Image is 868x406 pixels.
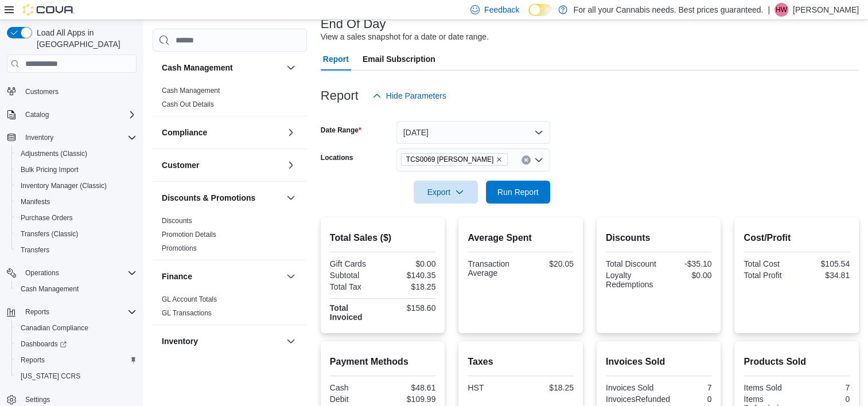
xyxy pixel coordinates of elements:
[153,214,307,260] div: Discounts & Promotions
[21,339,67,349] span: Dashboards
[799,395,850,404] div: 0
[606,383,656,392] div: Invoices Sold
[799,259,850,268] div: $105.54
[162,271,282,282] button: Finance
[386,90,446,101] span: Hide Parameters
[16,369,85,383] a: [US_STATE] CCRS
[321,126,361,135] label: Date Range
[21,108,53,122] button: Catalog
[2,107,141,123] button: Catalog
[661,259,711,268] div: -$35.10
[16,282,83,296] a: Cash Management
[661,271,711,280] div: $0.00
[330,231,436,245] h2: Total Sales ($)
[2,304,141,320] button: Reports
[330,282,380,291] div: Total Tax
[16,211,137,225] span: Purchase Orders
[16,321,93,335] a: Canadian Compliance
[21,165,79,174] span: Bulk Pricing Import
[16,147,92,161] a: Adjustments (Classic)
[774,3,788,17] div: Haley Watson
[799,271,850,280] div: $34.81
[23,4,75,15] img: Cova
[744,271,794,280] div: Total Profit
[11,352,141,368] button: Reports
[11,162,141,178] button: Bulk Pricing Import
[573,3,763,17] p: For all your Cannabis needs. Best prices guaranteed.
[521,155,531,165] button: Clear input
[11,194,141,210] button: Manifests
[153,84,307,116] div: Cash Management
[16,179,111,193] a: Inventory Manager (Classic)
[162,127,282,138] button: Compliance
[162,86,220,95] span: Cash Management
[25,133,53,142] span: Inventory
[606,231,712,245] h2: Discounts
[25,307,49,317] span: Reports
[468,383,518,392] div: HST
[661,383,711,392] div: 7
[385,271,435,280] div: $140.35
[606,355,712,369] h2: Invoices Sold
[468,355,574,369] h2: Taxes
[497,186,539,198] span: Run Report
[16,147,137,161] span: Adjustments (Classic)
[11,242,141,258] button: Transfers
[21,149,87,158] span: Adjustments (Classic)
[21,85,63,99] a: Customers
[21,131,137,145] span: Inventory
[162,335,198,347] h3: Inventory
[16,163,137,177] span: Bulk Pricing Import
[162,62,233,73] h3: Cash Management
[363,48,435,71] span: Email Subscription
[16,163,83,177] a: Bulk Pricing Import
[534,155,543,165] button: Open list of options
[2,265,141,281] button: Operations
[385,395,435,404] div: $109.99
[162,159,282,171] button: Customer
[162,87,220,95] a: Cash Management
[162,309,212,318] span: GL Transactions
[16,195,137,209] span: Manifests
[162,100,214,108] a: Cash Out Details
[162,335,282,347] button: Inventory
[21,197,50,206] span: Manifests
[16,243,54,257] a: Transfers
[21,229,78,239] span: Transfers (Classic)
[284,191,298,205] button: Discounts & Promotions
[16,227,83,241] a: Transfers (Classic)
[528,16,529,17] span: Dark Mode
[16,227,137,241] span: Transfers (Classic)
[21,323,88,333] span: Canadian Compliance
[744,259,794,268] div: Total Cost
[162,217,192,225] a: Discounts
[21,245,49,255] span: Transfers
[21,213,73,222] span: Purchase Orders
[11,368,141,384] button: [US_STATE] CCRS
[385,282,435,291] div: $18.25
[16,195,55,209] a: Manifests
[21,84,137,99] span: Customers
[284,334,298,348] button: Inventory
[321,17,386,31] h3: End Of Day
[21,356,45,365] span: Reports
[16,211,77,225] a: Purchase Orders
[162,271,192,282] h3: Finance
[414,181,478,204] button: Export
[321,153,353,162] label: Locations
[744,231,850,245] h2: Cost/Profit
[16,353,49,367] a: Reports
[25,87,59,96] span: Customers
[162,244,197,252] a: Promotions
[11,336,141,352] a: Dashboards
[284,61,298,75] button: Cash Management
[11,226,141,242] button: Transfers (Classic)
[330,303,363,322] strong: Total Invoiced
[744,383,794,392] div: Items Sold
[21,108,137,122] span: Catalog
[162,231,216,239] a: Promotion Details
[321,31,489,43] div: View a sales snapshot for a date or date range.
[16,337,71,351] a: Dashboards
[284,270,298,283] button: Finance
[486,181,550,204] button: Run Report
